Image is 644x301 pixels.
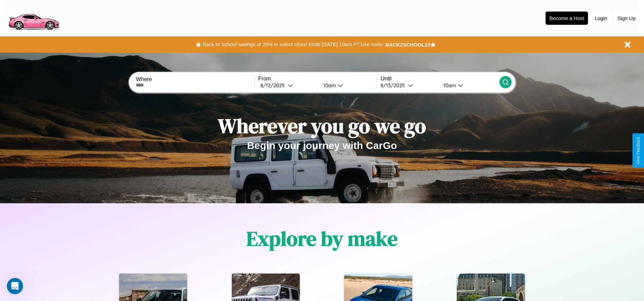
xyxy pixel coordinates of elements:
[385,42,430,48] b: BACK2SCHOOL20
[381,76,499,82] label: Until
[591,12,611,24] button: Login
[318,82,377,89] button: 10am
[320,82,338,89] div: 10am
[258,82,318,89] button: 8/12/2025
[5,3,62,32] img: logo
[614,12,639,24] button: Sign Up
[136,76,254,82] label: Where
[438,82,499,89] button: 10am
[258,76,377,82] label: From
[260,82,288,89] div: 8 / 12 / 2025
[546,12,588,25] button: Become a Host
[440,82,458,89] div: 10am
[381,82,408,89] div: 8 / 13 / 2025
[201,40,385,49] button: Back to School savings of 20% in select cities! Ends [DATE] 10am PT.Use code:
[7,278,23,294] iframe: Intercom live chat
[246,225,398,252] h1: Explore by make
[636,137,641,164] div: Give Feedback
